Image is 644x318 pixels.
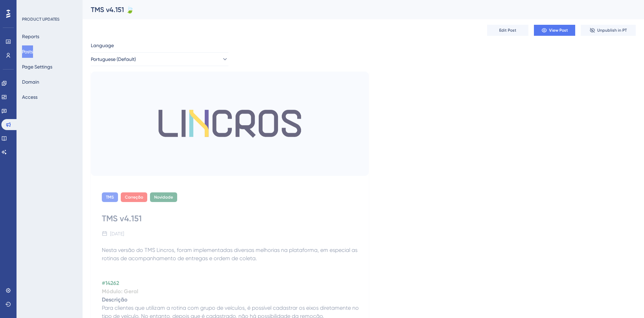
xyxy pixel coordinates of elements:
button: View Post [534,25,575,36]
button: Domain [22,76,39,88]
button: Portuguese (Default) [91,52,228,66]
div: Correção [121,192,147,202]
div: TMS [102,192,118,202]
div: Novidade [150,192,177,202]
div: TMS v4.151 🍃 [91,5,619,14]
button: Edit Post [487,25,528,36]
div: PRODUCT UPDATES [22,17,60,22]
span: Language [91,41,114,50]
div: TMS v4.151 [102,213,358,224]
span: Nesta versão do TMS Lincros, foram implementadas diversas melhorias na plataforma, em especial as... [102,247,359,262]
strong: Módulo: Geral [102,288,138,295]
span: Portuguese (Default) [91,55,136,63]
span: Unpublish in PT [597,28,627,33]
button: Unpublish in PT [581,25,636,36]
strong: Descrição [102,296,128,303]
strong: #14262 [102,280,119,286]
span: View Post [549,28,568,33]
div: [DATE] [110,230,124,238]
button: Posts [22,45,33,58]
button: Access [22,91,37,103]
img: file-1737635988097.png [91,72,369,176]
button: Page Settings [22,61,52,73]
button: Reports [22,30,39,43]
span: Edit Post [499,28,516,33]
